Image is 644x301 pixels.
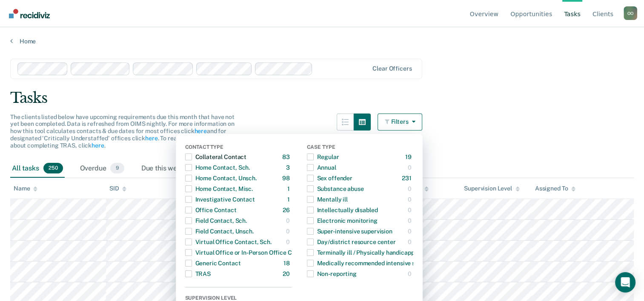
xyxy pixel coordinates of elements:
[282,171,292,185] div: 98
[307,214,378,227] div: Electronic monitoring
[78,159,126,178] div: Overdue9
[408,203,413,217] div: 0
[408,161,413,174] div: 0
[43,163,63,174] span: 250
[408,214,413,227] div: 0
[535,185,575,192] div: Assigned To
[624,6,637,20] div: O O
[307,256,444,270] div: Medically recommended intensive supervision
[464,185,520,192] div: Supervision Level
[185,235,272,249] div: Virtual Office Contact, Sch.
[287,193,292,206] div: 1
[10,37,634,45] a: Home
[307,171,352,185] div: Sex offender
[378,114,423,131] button: Filters
[287,182,292,196] div: 1
[10,114,235,149] span: The clients listed below have upcoming requirements due this month that have not yet been complet...
[185,203,237,217] div: Office Contact
[185,171,257,185] div: Home Contact, Unsch.
[624,6,637,20] button: Profile dropdown button
[372,65,412,72] div: Clear officers
[185,150,246,164] div: Collateral Contact
[10,89,634,107] div: Tasks
[185,144,292,152] div: Contact Type
[307,161,336,174] div: Annual
[307,246,421,259] div: Terminally ill / Physically handicapped
[286,214,292,227] div: 0
[307,235,396,249] div: Day/district resource center
[307,224,392,238] div: Super-intensive supervision
[286,161,292,174] div: 3
[615,272,635,292] div: Open Intercom Messenger
[283,203,292,217] div: 26
[307,193,348,206] div: Mentally ill
[408,235,413,249] div: 0
[282,150,292,164] div: 83
[109,185,127,192] div: SID
[283,267,292,281] div: 20
[185,161,250,174] div: Home Contact, Sch.
[408,193,413,206] div: 0
[286,224,292,238] div: 0
[185,214,247,227] div: Field Contact, Sch.
[14,185,37,192] div: Name
[408,182,413,196] div: 0
[307,150,339,164] div: Regular
[307,144,413,152] div: Case Type
[145,135,157,142] a: here
[408,224,413,238] div: 0
[286,235,292,249] div: 0
[140,159,204,178] div: Due this week0
[283,256,292,270] div: 18
[185,182,253,196] div: Home Contact, Misc.
[194,128,206,134] a: here
[9,9,50,18] img: Recidiviz
[402,171,413,185] div: 231
[185,256,241,270] div: Generic Contact
[110,163,124,174] span: 9
[307,182,364,196] div: Substance abuse
[92,142,104,149] a: here
[408,267,413,281] div: 0
[185,224,254,238] div: Field Contact, Unsch.
[185,193,255,206] div: Investigative Contact
[307,267,357,281] div: Non-reporting
[307,203,378,217] div: Intellectually disabled
[185,246,310,259] div: Virtual Office or In-Person Office Contact
[405,150,413,164] div: 19
[10,159,65,178] div: All tasks250
[185,267,211,281] div: TRAS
